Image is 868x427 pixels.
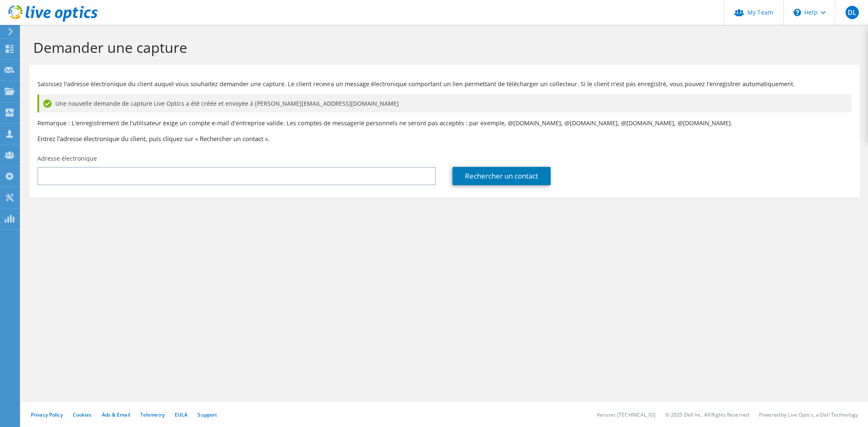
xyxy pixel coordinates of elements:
a: EULA [175,411,188,418]
span: Une nouvelle demande de capture Live Optics a été créée et envoyée à [PERSON_NAME][EMAIL_ADDRESS]... [55,99,399,108]
span: DL [846,6,859,19]
h3: Entrez l'adresse électronique du client, puis cliquez sur « Rechercher un contact ». [37,134,851,143]
li: © 2025 Dell Inc. All Rights Reserved [665,411,749,418]
a: Cookies [73,411,92,418]
a: Privacy Policy [31,411,63,418]
li: Version: [TECHNICAL_ID] [597,411,655,418]
svg: \n [794,9,801,16]
a: Rechercher un contact [453,167,551,185]
p: Remarque : L'enregistrement de l'utilisateur exige un compte e-mail d'entreprise valide. Les comp... [37,119,851,128]
label: Adresse électronique [37,154,97,163]
p: Saisissez l'adresse électronique du client auquel vous souhaitez demander une capture. Le client ... [37,79,851,89]
a: Support [198,411,217,418]
a: Telemetry [140,411,165,418]
a: Ads & Email [102,411,130,418]
li: Powered by Live Optics, a Dell Technology [759,411,858,418]
h1: Demander une capture [33,39,851,56]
